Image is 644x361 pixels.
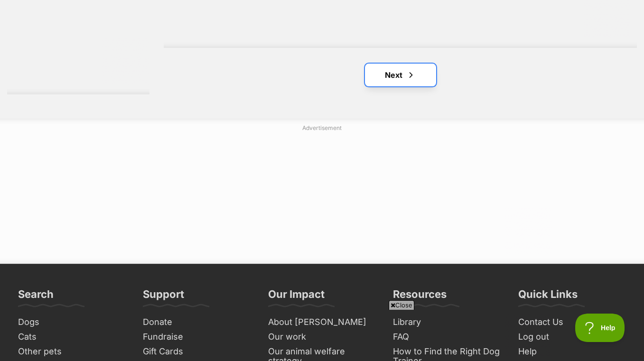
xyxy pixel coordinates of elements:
a: Log out [514,330,630,344]
h3: Resources [393,287,447,306]
a: Other pets [14,344,130,359]
a: Next page [365,64,436,86]
h3: Search [18,287,54,306]
a: Cats [14,330,130,344]
h3: Quick Links [518,287,578,306]
a: Help [514,344,630,359]
h3: Support [143,287,184,306]
a: Dogs [14,315,130,330]
nav: Pagination [164,64,637,86]
h3: Our Impact [268,287,325,306]
span: Close [389,300,414,310]
iframe: Advertisement [92,314,552,356]
a: Contact Us [514,315,630,330]
iframe: Advertisement [92,136,552,254]
iframe: Help Scout Beacon - Open [575,314,625,342]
